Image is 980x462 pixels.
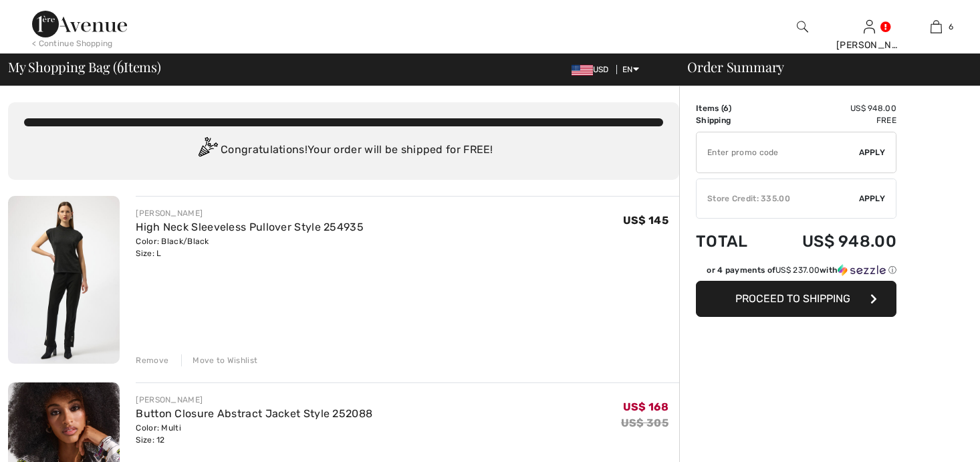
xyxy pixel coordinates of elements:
td: Free [767,114,896,126]
div: or 4 payments ofUS$ 237.00withSezzle Click to learn more about Sezzle [696,264,896,281]
div: [PERSON_NAME] [136,394,372,406]
a: Sign In [864,20,875,33]
div: or 4 payments of with [707,264,896,276]
div: [PERSON_NAME] [136,207,364,219]
div: < Continue Shopping [32,37,113,49]
a: Button Closure Abstract Jacket Style 252088 [136,407,372,420]
span: Apply [859,146,886,158]
button: Proceed to Shipping [696,281,896,317]
div: Store Credit: 335.00 [697,193,859,205]
span: 6 [723,104,729,113]
span: USD [572,65,614,74]
img: Sezzle [838,264,886,276]
span: US$ 168 [623,400,668,413]
span: EN [622,65,639,74]
img: US Dollar [572,65,593,76]
td: Items ( ) [696,102,767,114]
div: [PERSON_NAME] [836,38,902,52]
img: search the website [797,19,808,35]
div: Move to Wishlist [181,354,257,366]
div: Remove [136,354,168,366]
input: Promo code [697,132,859,172]
td: US$ 948.00 [767,102,896,114]
img: My Info [864,19,875,35]
img: Congratulation2.svg [194,137,221,164]
s: US$ 305 [621,417,668,429]
td: Shipping [696,114,767,126]
div: Congratulations! Your order will be shipped for FREE! [24,137,663,164]
img: My Bag [931,19,942,35]
td: US$ 948.00 [767,219,896,264]
td: Total [696,219,767,264]
div: Color: Black/Black Size: L [136,235,364,259]
span: Apply [859,193,886,205]
span: 6 [949,21,953,33]
div: Color: Multi Size: 12 [136,422,372,446]
span: My Shopping Bag ( Items) [8,60,161,74]
span: 6 [117,57,124,74]
span: Proceed to Shipping [735,292,850,305]
img: High Neck Sleeveless Pullover Style 254935 [8,196,120,364]
span: US$ 237.00 [775,265,820,275]
a: 6 [903,19,969,35]
div: Order Summary [671,60,972,74]
a: High Neck Sleeveless Pullover Style 254935 [136,221,364,233]
span: US$ 145 [623,214,668,227]
img: 1ère Avenue [32,11,127,37]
